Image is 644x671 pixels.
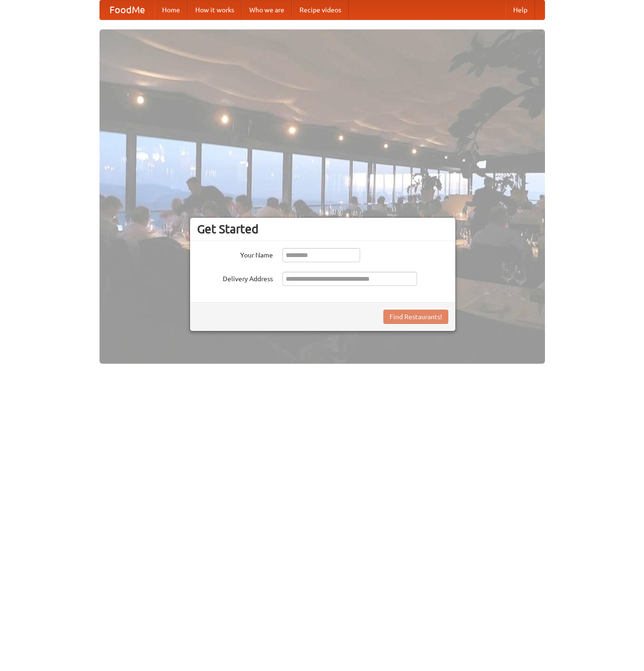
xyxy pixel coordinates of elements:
[506,0,535,19] a: Help
[242,0,292,19] a: Who we are
[100,0,154,19] a: FoodMe
[188,0,242,19] a: How it works
[292,0,349,19] a: Recipe videos
[197,248,273,260] label: Your Name
[197,272,273,284] label: Delivery Address
[154,0,188,19] a: Home
[197,222,448,236] h3: Get Started
[383,310,448,324] button: Find Restaurants!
